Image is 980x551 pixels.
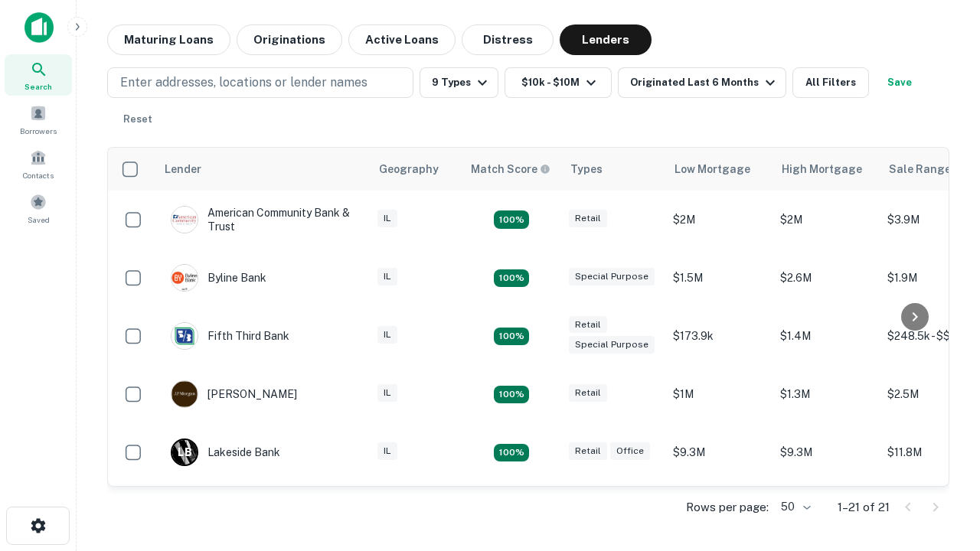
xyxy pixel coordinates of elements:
div: Special Purpose [569,268,655,285]
div: Matching Properties: 3, hasApolloMatch: undefined [494,444,529,462]
div: IL [377,326,397,344]
div: IL [377,442,397,460]
span: Search [24,80,52,93]
span: Contacts [23,169,54,181]
th: Capitalize uses an advanced AI algorithm to match your search with the best lender. The match sco... [462,148,561,191]
td: $1.4M [773,307,880,365]
td: $1.5M [665,481,773,540]
td: $2M [773,191,880,249]
img: picture [171,265,198,291]
div: Types [570,160,603,178]
div: IL [377,384,397,402]
span: Saved [28,214,50,226]
button: Originated Last 6 Months [618,67,786,98]
div: 50 [775,496,813,518]
div: Office [610,442,650,460]
td: $173.9k [665,307,773,365]
iframe: Chat Widget [903,429,980,502]
td: $9.3M [665,423,773,481]
div: Capitalize uses an advanced AI algorithm to match your search with the best lender. The match sco... [471,161,550,178]
div: Byline Bank [171,264,266,292]
div: Matching Properties: 2, hasApolloMatch: undefined [494,386,529,404]
th: Types [561,148,665,191]
td: $1.3M [773,365,880,423]
th: Lender [155,148,370,191]
img: capitalize-icon.png [24,12,54,43]
td: $2M [665,191,773,249]
button: Maturing Loans [107,24,230,55]
span: Borrowers [20,125,57,137]
div: Special Purpose [569,336,655,354]
th: Low Mortgage [665,148,773,191]
img: picture [171,207,198,233]
button: Originations [237,24,342,55]
div: American Community Bank & Trust [171,206,354,233]
div: Retail [569,316,607,334]
div: High Mortgage [782,160,862,178]
div: Retail [569,442,607,460]
img: picture [171,323,198,349]
button: Distress [462,24,554,55]
div: Retail [569,210,607,227]
button: Reset [113,104,162,135]
td: $2.6M [773,249,880,307]
div: Lender [165,160,201,178]
th: High Mortgage [773,148,880,191]
button: All Filters [792,67,869,98]
div: Matching Properties: 3, hasApolloMatch: undefined [494,269,529,288]
div: Lakeside Bank [171,439,280,466]
button: Enter addresses, locations or lender names [107,67,413,98]
div: Matching Properties: 2, hasApolloMatch: undefined [494,328,529,346]
p: Enter addresses, locations or lender names [120,73,367,92]
th: Geography [370,148,462,191]
td: $9.3M [773,423,880,481]
p: 1–21 of 21 [838,498,890,517]
div: Geography [379,160,439,178]
div: Retail [569,384,607,402]
td: $1M [665,365,773,423]
div: [PERSON_NAME] [171,380,297,408]
a: Contacts [5,143,72,184]
button: Save your search to get updates of matches that match your search criteria. [875,67,924,98]
p: L B [178,445,191,461]
div: Originated Last 6 Months [630,73,779,92]
a: Borrowers [5,99,72,140]
button: 9 Types [420,67,498,98]
button: Lenders [560,24,652,55]
div: IL [377,268,397,285]
button: Active Loans [348,24,456,55]
a: Saved [5,187,72,229]
div: Matching Properties: 2, hasApolloMatch: undefined [494,210,529,229]
div: Fifth Third Bank [171,322,289,350]
div: Low Mortgage [675,160,750,178]
div: IL [377,210,397,227]
p: Rows per page: [686,498,769,517]
td: $5.4M [773,481,880,540]
td: $1.5M [665,249,773,307]
h6: Match Score [471,161,547,178]
img: picture [171,381,198,407]
button: $10k - $10M [505,67,612,98]
div: Sale Range [889,160,951,178]
a: Search [5,54,72,96]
